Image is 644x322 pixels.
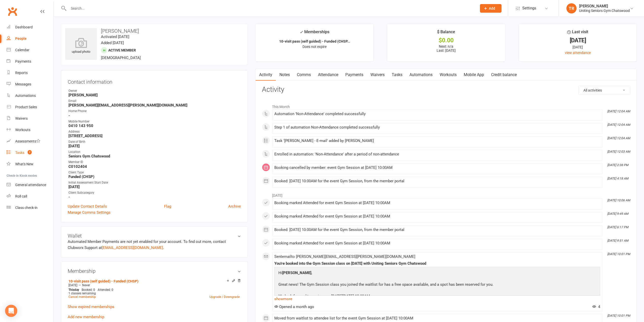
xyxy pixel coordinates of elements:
i: [DATE] 10:06 AM [607,199,630,202]
div: Owner [68,88,241,93]
p: Hi , [277,270,495,277]
div: Date of Birth [68,139,241,144]
strong: [DATE] [68,185,241,189]
p: Next: n/a Last: [DATE] [392,44,500,52]
a: Automations [7,90,53,101]
div: Payments [15,59,31,63]
a: Reports [7,67,53,79]
a: Waivers [367,69,388,81]
div: Task '[PERSON_NAME] - E-mail' added by [PERSON_NAME] [274,139,600,143]
a: Automations [406,69,436,81]
div: Messages [15,82,31,86]
strong: - [68,113,241,118]
div: Initial Assessment Start Date [68,180,241,185]
div: Booking marked Attended for event Gym Session at [DATE] 10:00AM [274,201,600,205]
div: Booking marked Attended for event Gym Session at [DATE] 10:00AM [274,241,600,245]
div: Assessments [15,139,40,143]
div: $0.00 [392,38,500,43]
a: Tasks [388,69,406,81]
div: Email [68,99,241,103]
i: [DATE] 12:03 AM [607,150,630,153]
div: — [67,283,241,287]
a: Waivers [7,113,53,124]
span: Active member [108,48,136,52]
a: Activity [256,69,276,81]
div: What's New [15,162,33,166]
span: 1 classes remaining [68,292,96,295]
a: What's New [7,158,53,170]
div: Mobile Number [68,119,241,124]
h3: Activity [262,86,630,94]
a: Product Sales [7,101,53,113]
a: [EMAIL_ADDRESS][DOMAIN_NAME] [102,245,163,250]
li: This Month [262,101,630,110]
div: Booking marked Attended for event Gym Session at [DATE] 10:00AM [274,214,600,219]
a: Mobile App [460,69,488,81]
a: Comms [293,69,314,81]
strong: C0102404 [68,164,241,169]
span: Opened a month ago [274,305,314,309]
strong: [PERSON_NAME] [68,93,241,97]
i: [DATE] 10:01 PM [607,252,630,256]
div: Reports [15,71,28,75]
a: Workouts [7,124,53,136]
h3: Wallet [68,233,241,239]
a: General attendance kiosk mode [7,179,53,191]
div: General attendance [15,183,46,187]
i: [DATE] 9:49 AM [607,212,628,216]
span: 7 [28,150,32,154]
div: Automation 'Non-Attendance' completed successfully [274,112,600,116]
button: Add [480,4,502,13]
div: Product Sales [15,105,37,109]
span: [DEMOGRAPHIC_DATA] [101,56,141,60]
div: Automations [15,94,36,98]
a: view attendance [565,51,591,55]
a: Cancel membership [68,295,96,299]
span: Attended: 0 [98,288,113,292]
li: [DATE] [262,190,630,198]
a: show more [274,295,600,302]
div: Waivers [15,116,28,120]
div: [DATE] [524,44,632,50]
strong: Seniors Gym Chatswood [68,154,241,158]
div: Booking cancelled by member: event Gym Session at [DATE] 10:00AM [274,166,600,170]
span: Never [82,283,90,287]
i: [DATE] 9:51 AM [607,239,628,242]
div: Home Phone [68,109,241,114]
a: Clubworx [6,5,19,18]
div: Booked: [DATE] 10:00AM for the event Gym Session, from the member portal [274,228,600,232]
span: Sent email to [PERSON_NAME][EMAIL_ADDRESS][PERSON_NAME][DOMAIN_NAME] [274,254,415,259]
a: Attendance [314,69,342,81]
strong: [PERSON_NAME][EMAIL_ADDRESS][PERSON_NAME][DOMAIN_NAME] [68,103,241,108]
a: Manage Comms Settings [68,209,111,216]
i: [DATE] 12:04 AM [607,123,630,127]
p: Great news! The Gym Session class you joined the waitlist for has a free space available, and a s... [277,281,495,289]
a: Assessments [7,136,53,147]
span: Settings [522,3,536,14]
div: Dashboard [15,25,33,29]
div: Member ID [68,160,241,165]
div: Uniting Seniors Gym Chatswood [579,8,630,13]
div: Roll call [15,194,27,198]
span: Add [489,6,495,10]
strong: [PERSON_NAME] [282,271,311,275]
h3: Membership [68,268,241,274]
div: Address [68,129,241,134]
div: Calendar [15,48,29,52]
div: day [67,288,80,292]
div: Last visit [567,29,588,38]
div: You're booked into the Gym Session class on [DATE] with Uniting Seniors Gym Chatswood [274,261,600,266]
a: People [7,33,53,44]
no-payment-system: Automated Member Payments are not yet enabled for your account. To find out more, contact Clubwor... [68,239,226,250]
h3: [PERSON_NAME] [65,28,243,34]
a: Notes [276,69,293,81]
time: Added [DATE] [101,41,124,45]
div: [DATE] [524,38,632,43]
a: Flag [164,203,171,209]
i: [DATE] 6:17 PM [607,225,628,229]
div: Moved from waitlist to attendee list for the event Gym Session at [DATE] 10:00AM [274,316,600,320]
a: Payments [342,69,367,81]
strong: - [68,195,241,199]
div: Booked: [DATE] 10:00AM for the event Gym Session, from the member portal [274,179,600,183]
strong: Funded (CHSP) [68,174,241,179]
